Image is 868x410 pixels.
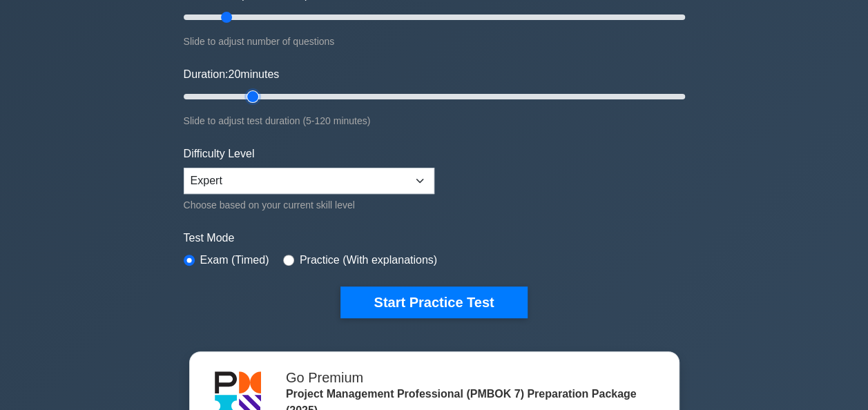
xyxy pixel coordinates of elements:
button: Start Practice Test [340,286,527,318]
span: 20 [228,68,240,80]
label: Test Mode [184,230,685,246]
div: Slide to adjust number of questions [184,33,685,50]
div: Choose based on your current skill level [184,197,434,213]
label: Exam (Timed) [200,252,269,269]
div: Slide to adjust test duration (5-120 minutes) [184,113,685,129]
label: Difficulty Level [184,146,255,162]
label: Practice (With explanations) [300,252,437,269]
label: Duration: minutes [184,66,280,83]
